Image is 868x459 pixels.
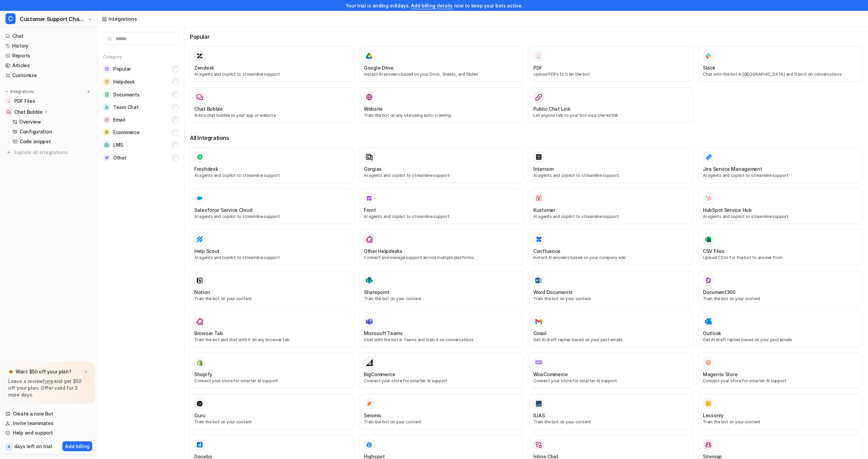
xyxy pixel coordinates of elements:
[14,98,35,105] span: PDF Files
[190,271,354,306] button: NotionNotionTrain the bot on your content
[364,247,402,255] h3: Other Helpdesks
[698,353,863,388] button: Magento StoreMagento StoreConnect your store for smarter AI support
[705,359,712,366] img: Magento Store
[533,330,547,337] h3: Gmail
[533,296,689,302] p: Train the bot on your content
[529,312,693,347] button: GmailGmailGet AI draft replies based on your past emails
[705,277,712,284] img: Document360
[359,312,524,347] button: Microsoft TeamsMicrosoft TeamsChat with the bot in Teams and train it on conversations
[3,428,95,438] a: Help and support
[364,412,381,419] h3: Seismic
[698,188,863,224] button: HubSpot Service HubHubSpot Service HubAI agents and copilot to streamline support
[533,419,689,425] p: Train the bot on your content
[533,378,689,384] p: Connect your store for smarter AI support
[533,412,545,419] h3: ILIAS
[7,444,11,450] p: 4
[703,296,858,302] p: Train the bot on your content
[698,312,863,347] button: OutlookOutlookGet AI draft replies based on your past emails
[535,361,542,365] img: WooCommerce
[113,129,139,136] span: Ecommerce
[533,105,571,112] h3: Public Chat Link
[698,229,863,265] button: CSV FilesCSV FilesUpload CSVs for the bot to answer from
[533,289,573,296] h3: Word Documents
[16,368,72,375] p: Want $50 off your plan?
[7,99,11,103] img: PDF Files
[533,214,689,220] p: AI agents and copilot to streamline support
[190,87,354,123] button: Chat BubbleAdd a chat bubble to your app or website
[366,318,373,325] img: Microsoft Teams
[535,400,542,407] img: ILIAS
[103,78,111,86] img: Helpdesk
[14,443,52,450] p: days left on trial
[529,46,693,82] button: PDFPDFUpload PDFs to train the bot
[366,441,373,448] img: Highspot
[103,88,179,101] button: DocumentsDocuments
[103,62,179,75] button: PopularPopular
[364,64,394,71] h3: Google Drive
[194,165,218,172] h3: Freshdesk
[3,51,95,60] a: Reports
[5,13,16,24] span: C
[359,394,524,429] button: SeismicSeismicTrain the bot on your content
[359,353,524,388] button: BigCommerceBigCommerceConnect your store for smarter AI support
[364,214,519,220] p: AI agents and copilot to streamline support
[535,236,542,243] img: Confluence
[533,371,568,378] h3: WooCommerce
[364,337,519,343] p: Chat with the bot in Teams and train it on conversations
[103,104,111,111] img: Team Chat
[705,236,712,243] img: CSV Files
[5,149,12,156] img: explore all integrations
[535,195,542,202] img: Kustomer
[190,134,863,142] h3: All Integrations
[103,126,179,139] button: EcommerceEcommerce
[196,318,203,325] img: Browser Tab
[8,378,89,398] p: Leave a review and get $50 off your plan. Offer valid for 3 more days.
[103,91,111,98] img: Documents
[366,94,373,100] img: Website
[10,127,95,136] a: Configuration
[533,64,542,71] h3: PDF
[3,88,36,95] button: Integrations
[103,54,179,60] h5: Category
[20,138,51,145] p: Code snippet
[194,371,212,378] h3: Shopify
[3,96,95,106] a: PDF FilesPDF Files
[103,141,111,149] img: LMS
[366,195,373,202] img: Front
[703,214,858,220] p: AI agents and copilot to streamline support
[703,64,715,71] h3: Slack
[364,378,519,384] p: Connect your store for smarter AI support
[194,172,350,179] p: AI agents and copilot to streamline support
[533,247,560,255] h3: Confluence
[698,46,863,82] button: SlackSlackChat with the bot in [GEOGRAPHIC_DATA] and train it on conversations
[190,147,354,183] button: FreshdeskAI agents and copilot to streamline support
[102,15,137,22] a: Integrations
[359,147,524,183] button: GorgiasAI agents and copilot to streamline support
[86,89,91,94] img: menu_add.svg
[364,71,519,77] p: Instant AI answers based on your Docs, Sheets, and Slides
[366,277,373,284] img: Sharepoint
[703,378,858,384] p: Connect your store for smarter AI support
[3,419,95,428] a: Invite teammates
[196,359,203,366] img: Shopify
[10,137,95,146] a: Code snippet
[535,319,542,324] img: Gmail
[703,165,762,172] h3: Jira Service Management
[535,53,542,59] img: PDF
[8,369,14,374] img: star
[366,236,373,243] img: Other Helpdesks
[533,71,689,77] p: Upload PDFs to train the bot
[529,271,693,306] button: Word DocumentsWord DocumentsTrain the bot on your content
[366,359,373,366] img: BigCommerce
[703,419,858,425] p: Train the bot on your content
[103,75,179,88] button: HelpdeskHelpdesk
[364,419,519,425] p: Train the bot on your content
[194,255,350,261] p: AI agents and copilot to streamline support
[103,113,179,126] button: EmailEmail
[703,172,858,179] p: AI agents and copilot to streamline support
[194,112,350,118] p: Add a chat bubble to your app or website
[703,206,752,214] h3: HubSpot Service Hub
[359,229,524,265] button: Other HelpdesksOther HelpdesksConnect and manage support across multiple platforms.
[3,61,95,70] a: Articles
[196,236,203,243] img: Help Scout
